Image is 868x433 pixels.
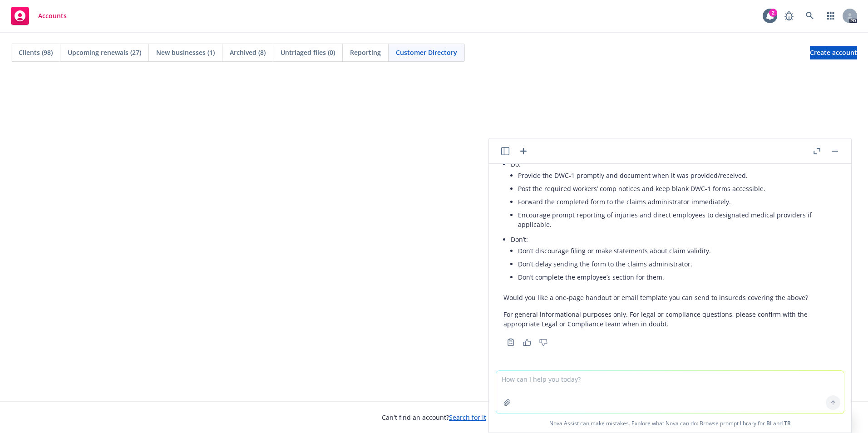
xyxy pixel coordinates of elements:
[449,413,486,422] a: Search for it
[511,157,837,233] li: Do:
[7,3,70,29] a: Accounts
[780,7,798,25] a: Report a Bug
[784,419,791,427] a: TR
[396,48,457,57] span: Customer Directory
[9,82,859,392] iframe: Hex Dashboard 1
[518,195,837,208] li: Forward the completed form to the claims administrator immediately.
[810,44,857,61] span: Create account
[518,257,837,271] li: Don’t delay sending the form to the claims administrator.
[518,271,837,284] li: Don’t complete the employee’s section for them.
[766,419,772,427] a: BI
[493,414,848,433] span: Nova Assist can make mistakes. Explore what Nova can do: Browse prompt library for and
[536,336,551,349] button: Thumbs down
[518,244,837,257] li: Don’t discourage filing or make statements about claim validity.
[68,48,141,57] span: Upcoming renewals (27)
[822,7,840,25] a: Switch app
[518,182,837,195] li: Post the required workers’ comp notices and keep blank DWC‑1 forms accessible.
[769,9,777,17] div: 2
[350,48,381,57] span: Reporting
[382,413,486,422] span: Can't find an account?
[19,48,53,57] span: Clients (98)
[503,310,837,329] p: For general informational purposes only. For legal or compliance questions, please confirm with t...
[156,48,215,57] span: New businesses (1)
[511,233,837,285] li: Don’t:
[503,293,837,302] p: Would you like a one‑page handout or email template you can send to insureds covering the above?
[810,46,857,59] a: Create account
[518,169,837,182] li: Provide the DWC‑1 promptly and document when it was provided/received.
[281,48,335,57] span: Untriaged files (0)
[38,12,67,20] span: Accounts
[230,48,266,57] span: Archived (8)
[801,7,819,25] a: Search
[507,338,515,346] svg: Copy to clipboard
[518,208,837,231] li: Encourage prompt reporting of injuries and direct employees to designated medical providers if ap...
